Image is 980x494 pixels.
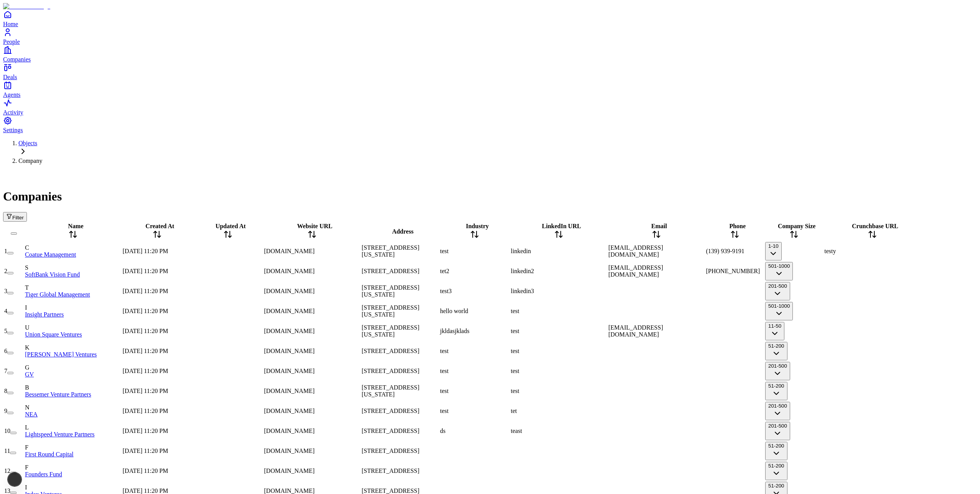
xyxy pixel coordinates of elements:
[25,351,97,358] a: [PERSON_NAME] Ventures
[25,451,73,458] a: First Round Capital
[511,388,519,394] span: test
[4,388,7,394] span: 8
[123,428,192,434] div: [DATE] 11:20 PM
[264,388,315,394] span: [DOMAIN_NAME]
[123,448,168,454] span: [DATE] 11:20 PM
[18,140,37,146] a: Objects
[4,368,7,374] span: 7
[440,408,448,414] span: test
[511,328,519,334] span: test
[440,388,448,394] span: test
[264,428,315,434] span: [DOMAIN_NAME]
[297,223,332,229] span: Website URL
[25,284,121,291] div: T
[511,248,531,254] span: linkedin
[264,308,315,314] span: [DOMAIN_NAME]
[216,223,246,229] span: Updated At
[25,484,121,491] div: I
[25,251,76,258] a: Coatue Management
[25,304,121,311] div: I
[440,368,448,374] span: test
[440,268,449,274] span: tet2
[264,467,315,474] span: [DOMAIN_NAME]
[123,467,192,474] div: [DATE] 11:20 PM
[362,324,419,338] span: [STREET_ADDRESS][US_STATE]
[542,223,581,229] span: LinkedIn URL
[778,223,816,229] span: Company Size
[25,411,38,418] a: NEA
[824,248,836,254] span: testy
[440,328,469,334] span: jkldasjklads
[362,368,419,374] span: [STREET_ADDRESS]
[264,348,315,354] span: [DOMAIN_NAME]
[608,264,663,278] span: [EMAIL_ADDRESS][DOMAIN_NAME]
[3,81,977,98] a: Agents
[25,364,121,371] div: G
[264,487,315,494] span: [DOMAIN_NAME]
[25,291,90,298] a: Tiger Global Management
[123,288,192,295] div: [DATE] 11:20 PM
[264,248,315,254] span: [DOMAIN_NAME]
[440,348,448,354] span: test
[25,311,64,318] a: Insight Partners
[440,308,468,314] span: hello world
[123,268,168,274] span: [DATE] 11:20 PM
[440,288,452,294] span: test3
[3,74,17,80] span: Deals
[123,248,168,254] span: [DATE] 11:20 PM
[608,324,663,338] span: [EMAIL_ADDRESS][DOMAIN_NAME]
[264,368,315,374] span: [DOMAIN_NAME]
[362,284,419,298] span: [STREET_ADDRESS][US_STATE]
[4,308,7,314] span: 4
[3,56,31,63] span: Companies
[4,288,7,294] span: 3
[25,444,121,451] div: F
[3,127,23,133] span: Settings
[25,431,95,438] a: Lightspeed Venture Partners
[123,388,168,394] span: [DATE] 11:20 PM
[3,212,27,222] button: Filter
[3,140,977,164] nav: Breadcrumb
[3,116,977,133] a: Settings
[3,63,977,80] a: Deals
[264,328,315,334] span: [DOMAIN_NAME]
[12,215,24,220] span: Filter
[3,21,18,27] span: Home
[68,223,83,229] span: Name
[123,448,192,454] div: [DATE] 11:20 PM
[362,408,419,414] span: [STREET_ADDRESS]
[4,268,7,274] span: 2
[392,228,414,235] span: Address
[25,464,121,471] div: F
[123,288,168,294] span: [DATE] 11:20 PM
[25,424,121,431] div: L
[4,428,10,434] span: 10
[3,189,977,204] h1: Companies
[123,408,192,414] div: [DATE] 11:20 PM
[511,308,519,314] span: test
[511,368,519,374] span: test
[25,271,80,278] a: SoftBank Vision Fund
[466,223,489,229] span: Industry
[511,428,522,434] span: teast
[25,244,121,251] div: C
[264,268,315,274] span: [DOMAIN_NAME]
[25,384,121,391] div: B
[123,388,192,395] div: [DATE] 11:20 PM
[25,371,34,378] a: GV
[511,408,517,414] span: tet
[123,268,192,275] div: [DATE] 11:20 PM
[123,408,168,414] span: [DATE] 11:20 PM
[511,348,519,354] span: test
[3,3,50,10] img: Item Brain Logo
[123,328,168,334] span: [DATE] 11:20 PM
[852,223,898,229] span: Crunchbase URL
[25,331,82,338] a: Union Square Ventures
[3,109,23,116] span: Activity
[4,328,7,334] span: 5
[146,223,174,229] span: Created At
[123,308,192,315] div: [DATE] 11:20 PM
[25,391,91,398] a: Bessemer Venture Partners
[25,344,121,351] div: K
[362,348,419,354] span: [STREET_ADDRESS]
